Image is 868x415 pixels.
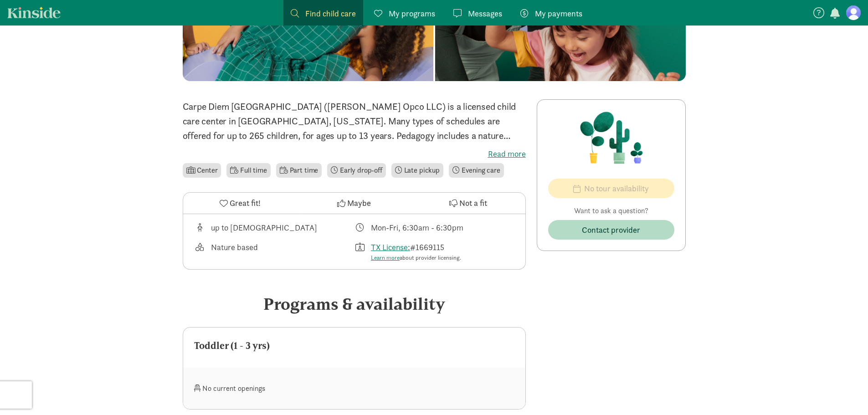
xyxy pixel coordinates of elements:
[276,163,322,178] li: Part time
[7,7,61,18] a: Kinside
[548,205,674,216] p: Want to ask a question?
[354,241,514,262] div: License number
[371,221,463,234] div: Mon-Fri, 6:30am - 6:30pm
[183,99,526,143] p: Carpe Diem [GEOGRAPHIC_DATA] ([PERSON_NAME] Opco LLC) is a licensed child care center in [GEOGRAP...
[327,163,386,178] li: Early drop-off
[411,193,525,214] button: Not a fit
[468,7,502,20] span: Messages
[548,220,674,240] button: Contact provider
[371,241,461,262] div: #1669115
[389,7,435,20] span: My programs
[183,193,297,214] button: Great fit!
[211,241,258,262] div: Nature based
[548,179,674,198] button: No tour availability
[194,379,354,398] div: No current openings
[535,7,582,20] span: My payments
[354,221,514,234] div: Class schedule
[371,253,461,262] div: about provider licensing.
[211,221,317,234] div: up to [DEMOGRAPHIC_DATA]
[297,193,411,214] button: Maybe
[371,254,400,261] a: Learn more
[305,7,356,20] span: Find child care
[391,163,443,178] li: Late pickup
[230,197,261,209] span: Great fit!
[194,221,354,234] div: Age range for children that this provider cares for
[183,292,526,316] div: Programs & availability
[584,182,649,195] span: No tour availability
[347,197,371,209] span: Maybe
[194,241,354,262] div: This provider's education philosophy
[582,224,640,236] span: Contact provider
[226,163,270,178] li: Full time
[449,163,504,178] li: Evening care
[183,163,221,178] li: Center
[183,149,526,159] label: Read more
[194,338,514,353] div: Toddler (1 - 3 yrs)
[459,197,487,209] span: Not a fit
[371,242,410,252] a: TX License:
